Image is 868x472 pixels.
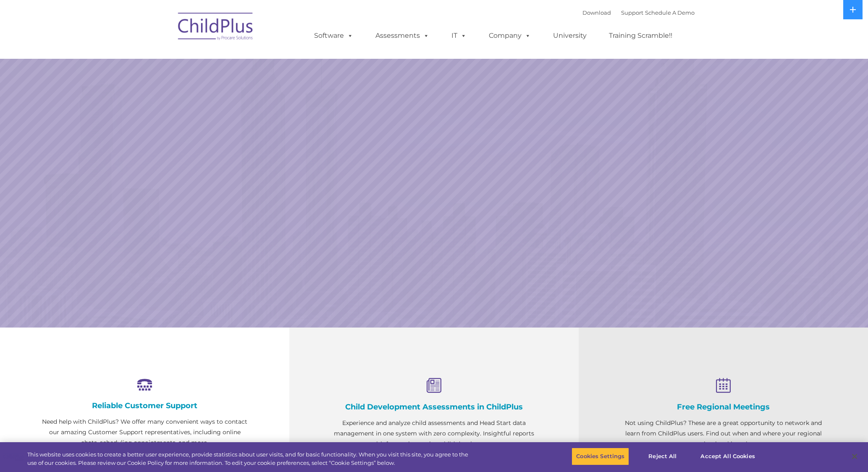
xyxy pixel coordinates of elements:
[582,9,611,16] a: Download
[621,418,826,449] p: Not using ChildPlus? These are a great opportunity to network and learn from ChildPlus users. Fin...
[590,259,734,297] a: Learn More
[582,9,695,16] font: |
[636,448,689,465] button: Reject All
[443,27,475,44] a: IT
[367,27,438,44] a: Assessments
[645,9,695,16] a: Schedule A Demo
[601,27,681,44] a: Training Scramble!!
[42,417,247,448] p: Need help with ChildPlus? We offer many convenient ways to contact our amazing Customer Support r...
[545,27,595,44] a: University
[696,448,759,465] button: Accept All Cookies
[845,447,864,466] button: Close
[621,9,643,16] a: Support
[480,27,539,44] a: Company
[27,451,477,467] div: This website uses cookies to create a better user experience, provide statistics about user visit...
[331,418,537,449] p: Experience and analyze child assessments and Head Start data management in one system with zero c...
[621,402,826,412] h4: Free Regional Meetings
[306,27,362,44] a: Software
[331,402,537,412] h4: Child Development Assessments in ChildPlus
[42,401,247,410] h4: Reliable Customer Support
[572,448,629,465] button: Cookies Settings
[174,7,258,49] img: ChildPlus by Procare Solutions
